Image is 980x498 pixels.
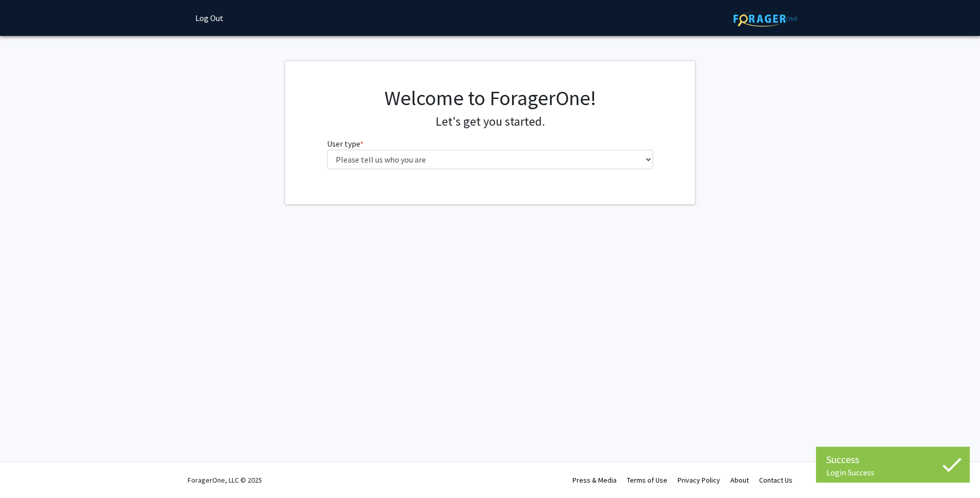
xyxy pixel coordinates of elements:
[730,475,749,485] a: About
[327,86,654,110] h1: Welcome to ForagerOne!
[188,462,262,498] div: ForagerOne, LLC © 2025
[327,114,654,129] h4: Let's get you started.
[327,137,363,150] label: User type
[573,475,617,485] a: Press & Media
[759,475,792,485] a: Contact Us
[826,452,959,467] div: Success
[678,475,720,485] a: Privacy Policy
[627,475,667,485] a: Terms of Use
[826,467,959,477] div: Login Success
[733,11,798,27] img: ForagerOne Logo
